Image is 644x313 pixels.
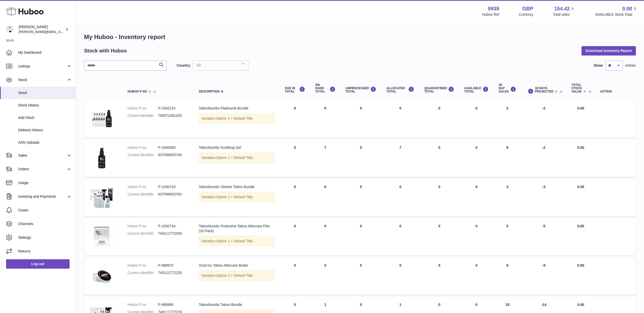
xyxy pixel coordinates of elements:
dd: 637586625749 [158,153,189,157]
dt: Current identifier [128,231,158,236]
a: 154.42 Total sales [553,5,575,17]
td: 0 [459,140,494,177]
a: 0.00 AVAILABLE Stock Total [595,5,638,17]
td: 0 [341,258,382,295]
span: 0.00 [577,145,584,150]
span: 0 [438,106,440,110]
div: TattooNumbx Protective Tattoo Aftercare Film (10 Pack) [199,224,275,233]
strong: 9939 [488,5,499,12]
span: 0 [438,185,440,189]
dd: 792671461425 [158,113,189,118]
a: Log out [6,259,70,268]
span: Option 1 = Default Title; [216,195,254,199]
td: -3 [521,179,567,216]
td: -2 [521,101,567,138]
div: TattooNumbx Soothing Gel [199,145,275,150]
td: 0 [459,101,494,138]
img: product image [89,106,114,131]
dt: Current identifier [128,192,158,197]
img: product image [89,145,114,171]
span: Usage [18,180,72,185]
span: 0 [438,263,440,267]
td: 5 [494,219,521,255]
dt: Huboo P no [128,302,158,307]
span: Listings [18,64,67,69]
dd: P-1030734 [158,224,189,229]
td: 0 [459,219,494,255]
dd: P-1030743 [158,185,189,189]
dt: Current identifier [128,270,158,275]
span: Option 1 = Default Title; [216,156,254,160]
td: 0 [280,258,310,295]
div: Variation: [199,236,275,246]
div: Variation: [199,113,275,124]
td: 3 [494,179,521,216]
span: Sales [18,153,67,158]
span: Total stock value [571,83,582,94]
span: Stock [18,78,67,82]
span: [PERSON_NAME][EMAIL_ADDRESS][DOMAIN_NAME] [19,30,101,34]
span: AVAILABLE Stock Total [595,12,638,17]
td: 0 [341,101,382,138]
dt: Huboo P no [128,263,158,268]
span: My Dashboard [18,50,72,55]
div: [PERSON_NAME] [19,25,64,34]
dd: 740111772259 [158,231,189,236]
span: 154.42 [554,5,570,12]
dd: 740111772235 [158,270,189,275]
td: 0 [459,258,494,295]
td: 7 [381,140,419,177]
td: 0 [341,219,382,255]
span: entries [625,63,636,68]
span: 0.00 [577,224,584,228]
div: Huboo Ref [482,12,499,17]
div: UNPROCESSED Total [346,86,377,93]
span: Stock History [18,103,72,108]
span: Option 1 = Default Title; [216,116,254,120]
td: 0 [341,140,382,177]
td: 0 [459,179,494,216]
div: QUARANTINED Total [424,86,454,93]
td: 2 [494,101,521,138]
td: 0 [280,140,310,177]
span: 0.00 [577,303,584,307]
dt: Huboo P no [128,185,158,189]
span: Option 1 = Default Title; [216,239,254,243]
span: Delivery History [18,128,72,133]
span: Orders [18,167,67,172]
td: -2 [521,140,567,177]
dd: 637586625763 [158,192,189,197]
span: Cases [18,208,72,213]
dt: Huboo P no [128,145,158,150]
dd: P-1042224 [158,106,189,111]
span: Option 1 = Default Title; [216,273,254,278]
strong: GBP [522,5,533,12]
span: Settings [18,235,72,240]
span: Channels [18,222,72,226]
span: ASN Uploads [18,140,72,145]
span: Description [199,90,219,93]
td: 0 [280,101,310,138]
td: 0 [381,258,419,295]
span: Total sales [553,12,575,17]
td: 0 [310,179,341,216]
span: Stock [18,90,72,95]
td: 0 [310,101,341,138]
span: 0.00 [622,5,632,12]
span: Invoicing and Payments [18,194,67,199]
img: product image [89,185,114,210]
div: Currency [519,12,533,17]
td: 0 [310,219,341,255]
span: 30 DAYS PROJECTED [535,87,553,93]
button: Download Inventory Report [581,46,636,55]
td: 0 [280,179,310,216]
td: 9 [494,140,521,177]
img: product image [89,224,114,249]
td: -5 [521,219,567,255]
td: -9 [521,258,567,295]
dt: Huboo P no [128,106,158,111]
dd: P-1040060 [158,145,189,150]
div: TattooNumbx Xtreme Tattoo Bundle [199,185,275,189]
dt: Current identifier [128,113,158,118]
span: 0.00 [577,263,584,267]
